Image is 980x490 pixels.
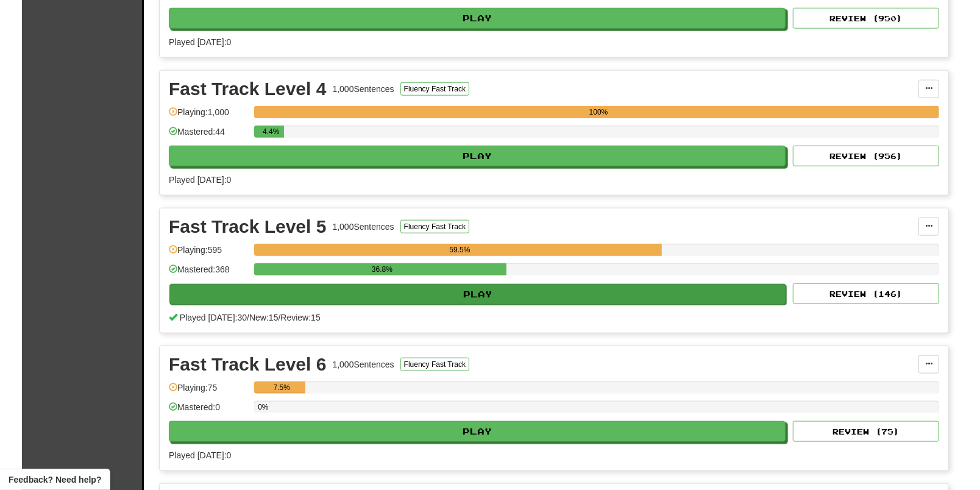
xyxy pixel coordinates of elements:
div: 4.4% [258,126,284,138]
button: Play [169,8,786,29]
div: Fast Track Level 4 [169,80,327,98]
span: Open feedback widget [9,474,101,486]
div: Fast Track Level 6 [169,355,327,374]
div: Playing: 75 [169,382,248,402]
div: 1,000 Sentences [333,221,394,233]
span: Review: 15 [280,313,320,322]
div: 1,000 Sentences [333,358,394,371]
button: Fluency Fast Track [400,82,469,96]
span: / [247,313,249,322]
span: Played [DATE]: 0 [169,175,231,185]
div: Fast Track Level 5 [169,218,327,236]
div: Mastered: 368 [169,263,248,283]
button: Play [169,146,786,166]
button: Fluency Fast Track [400,358,469,371]
button: Review (950) [793,8,939,29]
button: Review (956) [793,146,939,166]
div: 7.5% [258,382,305,394]
div: Mastered: 44 [169,126,248,146]
span: New: 15 [249,313,278,322]
div: Mastered: 0 [169,401,248,421]
div: 59.5% [258,244,662,256]
span: Played [DATE]: 30 [180,313,247,322]
button: Review (146) [793,283,939,304]
span: Played [DATE]: 0 [169,37,231,47]
button: Play [169,284,786,305]
div: Playing: 595 [169,244,248,264]
div: 100% [258,106,939,118]
button: Review (75) [793,421,939,442]
button: Play [169,421,786,442]
span: / [279,313,281,322]
span: Played [DATE]: 0 [169,450,231,460]
div: 1,000 Sentences [333,83,394,95]
button: Fluency Fast Track [400,220,469,233]
div: Playing: 1,000 [169,106,248,126]
div: 36.8% [258,263,506,275]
